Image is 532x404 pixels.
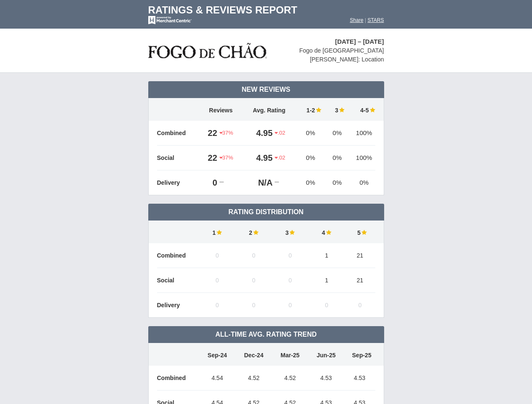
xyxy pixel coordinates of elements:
td: 0% [296,146,326,170]
td: 2 [235,221,272,243]
span: 0 [252,252,255,259]
span: 0 [216,252,219,259]
span: 0 [289,252,292,259]
td: 4.53 [308,366,344,391]
td: 0% [326,170,349,195]
td: 4-5 [349,98,375,121]
span: 0 [216,302,219,308]
td: 1 [308,243,345,268]
span: | [365,17,366,23]
img: star-full-15.png [338,107,345,113]
span: .02 [275,154,285,162]
span: 0 [252,277,255,284]
span: 37% [219,129,233,137]
td: 0% [349,170,375,195]
span: Fogo de [GEOGRAPHIC_DATA][PERSON_NAME]: Location [299,47,384,63]
td: Delivery [157,170,199,195]
td: Reviews [199,98,243,121]
td: 22 [199,121,219,146]
a: STARS [367,17,384,23]
span: 0 [252,302,255,308]
td: Delivery [157,293,199,318]
span: 0 [358,302,362,308]
td: 4.95 [243,121,275,146]
img: star-full-15.png [216,229,222,235]
img: star-full-15.png [369,107,375,113]
td: Combined [157,366,199,391]
img: mc-powered-by-logo-white-103.png [148,16,192,24]
td: Sep-24 [199,343,236,366]
a: Share [350,17,364,23]
td: Rating Distribution [148,204,384,221]
td: 100% [349,146,375,170]
td: Combined [157,121,199,146]
td: 4.95 [243,146,275,170]
td: Social [157,146,199,170]
td: All-Time Avg. Rating Trend [148,326,384,343]
img: star-full-15.png [252,229,259,235]
span: [DATE] – [DATE] [335,38,384,45]
td: Mar-25 [272,343,308,366]
td: 1 [199,221,236,243]
td: 3 [272,221,309,243]
td: 22 [199,146,219,170]
td: 0% [326,146,349,170]
img: star-full-15.png [325,229,331,235]
td: 0% [296,121,326,146]
td: Jun-25 [308,343,344,366]
td: New Reviews [148,81,384,98]
td: Sep-25 [344,343,375,366]
span: 0 [289,277,292,284]
td: 4.52 [272,366,308,391]
td: 4 [308,221,345,243]
td: N/A [243,170,275,195]
td: 21 [345,243,375,268]
td: 3 [326,98,349,121]
img: star-full-15.png [289,229,295,235]
td: 0% [326,121,349,146]
img: stars-fogo-de-chao-logo-50.png [148,41,267,61]
img: star-full-15.png [315,107,321,113]
td: Avg. Rating [243,98,295,121]
td: Social [157,268,199,293]
td: 4.52 [235,366,272,391]
span: .02 [275,129,285,137]
span: 0 [216,277,219,284]
span: 0 [325,302,328,308]
td: Combined [157,243,199,268]
td: 1 [308,268,345,293]
td: 21 [345,268,375,293]
td: Dec-24 [235,343,272,366]
td: 0% [296,170,326,195]
td: 4.54 [199,366,236,391]
td: 5 [345,221,375,243]
td: 100% [349,121,375,146]
td: 4.53 [344,366,375,391]
span: 37% [219,154,233,162]
td: 1-2 [296,98,326,121]
img: star-full-15.png [361,229,367,235]
td: 0 [199,170,219,195]
span: 0 [289,302,292,308]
